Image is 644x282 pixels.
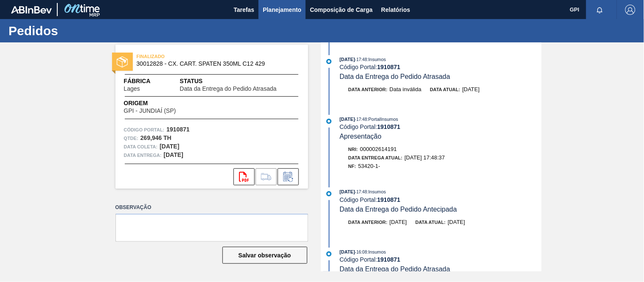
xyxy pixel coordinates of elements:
[115,201,308,214] label: Observação
[137,52,256,61] span: FINALIZADO
[180,86,277,92] span: Data da Entrega do Pedido Atrasada
[405,154,445,161] span: [DATE] 17:48:37
[124,77,167,86] span: Fábrica
[340,249,355,254] span: [DATE]
[377,196,401,203] strong: 1910871
[340,265,450,273] span: Data da Entrega do Pedido Atrasada
[586,4,613,16] button: Notificações
[377,64,401,70] strong: 1910871
[355,117,367,122] span: - 17:48
[124,126,165,134] span: Código Portal:
[462,86,480,92] span: [DATE]
[222,247,307,264] button: Salvar observação
[340,196,541,203] div: Código Portal:
[340,117,355,122] span: [DATE]
[349,155,403,160] span: Data Entrega Atual:
[340,206,457,213] span: Data da Entrega do Pedido Antecipada
[340,73,450,80] span: Data da Entrega do Pedido Atrasada
[326,251,332,257] img: atual
[137,61,291,67] span: 30012828 - CX. CART. SPATEN 350ML C12 429
[349,220,388,225] span: Data anterior:
[233,5,254,15] span: Tarefas
[124,108,176,114] span: GPI - JUNDIAÍ (SP)
[390,86,422,92] span: Data inválida
[340,57,355,62] span: [DATE]
[377,256,401,263] strong: 1910871
[326,191,332,196] img: atual
[180,77,300,86] span: Status
[381,5,410,15] span: Relatórios
[124,134,138,142] span: Qtde :
[166,126,190,133] strong: 1910871
[278,168,299,185] div: Informar alteração no pedido
[349,164,356,169] span: NF:
[358,163,380,169] span: 53420-1-
[355,57,367,62] span: - 17:48
[263,5,301,15] span: Planejamento
[340,133,382,140] span: Apresentação
[8,26,159,36] h1: Pedidos
[233,168,255,185] div: Abrir arquivo PDF
[390,219,407,225] span: [DATE]
[360,146,397,152] span: 000002614191
[124,151,162,159] span: Data entrega:
[340,123,541,130] div: Código Portal:
[349,87,388,92] span: Data anterior:
[124,99,200,108] span: Origem
[340,189,355,194] span: [DATE]
[310,5,373,15] span: Composição de Carga
[448,219,465,225] span: [DATE]
[117,56,128,67] img: status
[355,190,367,194] span: - 17:48
[164,151,183,158] strong: [DATE]
[416,220,446,225] span: Data atual:
[625,5,636,15] img: Logout
[256,168,277,185] div: Ir para Composição de Carga
[430,87,460,92] span: Data atual:
[124,142,158,151] span: Data coleta:
[141,134,172,141] strong: 269,946 TH
[326,119,332,124] img: atual
[367,117,398,122] span: : PortalInsumos
[367,57,386,62] span: : Insumos
[340,256,541,263] div: Código Portal:
[367,249,386,254] span: : Insumos
[11,6,52,14] img: TNhmsLtSVTkK8tSr43FrP2fwEKptu5GPRR3wAAAABJRU5ErkJggg==
[124,86,140,92] span: Lages
[377,123,401,130] strong: 1910871
[340,64,541,70] div: Código Portal:
[367,189,386,194] span: : Insumos
[355,250,367,254] span: - 16:08
[160,143,179,150] strong: [DATE]
[326,59,332,64] img: atual
[349,147,358,152] span: Nri:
